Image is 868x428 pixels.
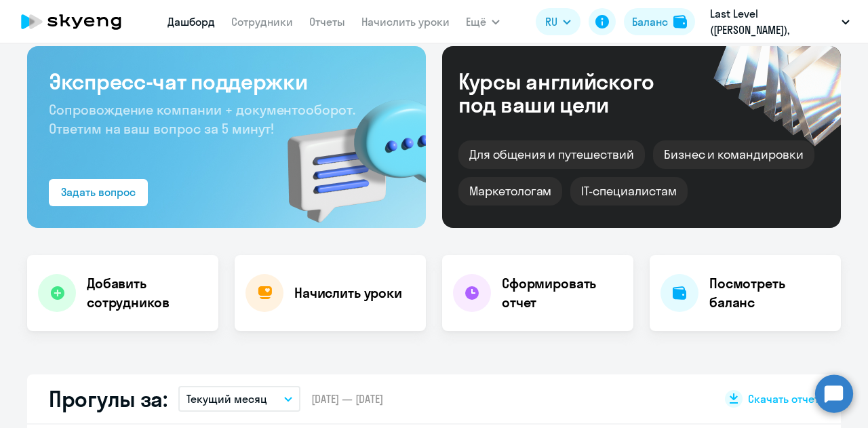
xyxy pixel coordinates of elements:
[709,274,830,312] h4: Посмотреть баланс
[87,274,208,312] h4: Добавить сотрудников
[653,140,814,169] div: Бизнес и командировки
[748,391,819,406] span: Скачать отчет
[167,15,215,28] a: Дашборд
[458,140,645,169] div: Для общения и путешествий
[710,5,836,38] p: Last Level ([PERSON_NAME]), [PERSON_NAME] СИ, ООО
[673,15,687,28] img: balance
[536,8,580,35] button: RU
[632,14,668,30] div: Баланс
[703,5,856,38] button: Last Level ([PERSON_NAME]), [PERSON_NAME] СИ, ООО
[502,274,623,312] h4: Сформировать отчет
[309,15,345,28] a: Отчеты
[361,15,450,28] a: Начислить уроки
[178,386,300,412] button: Текущий месяц
[466,14,486,30] span: Ещё
[49,68,404,95] h3: Экспресс-чат поддержки
[294,284,402,303] h4: Начислить уроки
[186,391,267,407] p: Текущий месяц
[268,75,426,228] img: bg-img
[49,385,167,412] h2: Прогулы за:
[49,101,355,137] span: Сопровождение компании + документооборот. Ответим на ваш вопрос за 5 минут!
[466,8,500,35] button: Ещё
[570,177,687,206] div: IT-специалистам
[49,179,148,206] button: Задать вопрос
[458,70,690,116] div: Курсы английского под ваши цели
[231,15,293,28] a: Сотрудники
[61,184,136,200] div: Задать вопрос
[311,391,383,406] span: [DATE] — [DATE]
[458,177,562,206] div: Маркетологам
[545,14,557,30] span: RU
[624,8,695,35] button: Балансbalance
